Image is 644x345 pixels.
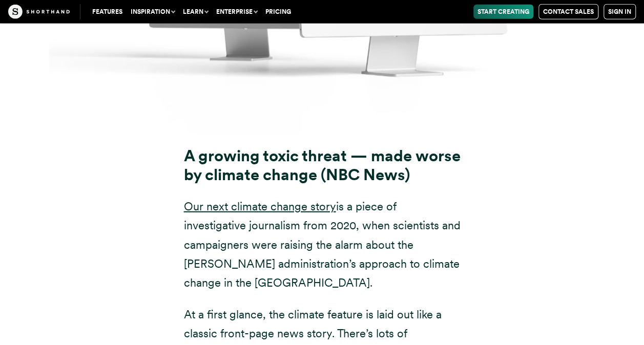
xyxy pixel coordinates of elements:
[604,4,636,19] a: Sign in
[184,197,461,293] p: is a piece of investigative journalism from 2020, when scientists and campaigners were raising th...
[473,5,533,19] a: Start Creating
[127,5,179,19] button: Inspiration
[184,200,336,213] a: Our next climate change story
[261,5,295,19] a: Pricing
[184,146,461,184] strong: A growing toxic threat — made worse by climate change (NBC News)
[179,5,212,19] button: Learn
[538,4,598,19] a: Contact Sales
[88,5,127,19] a: Features
[212,5,261,19] button: Enterprise
[8,5,70,19] img: The Craft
